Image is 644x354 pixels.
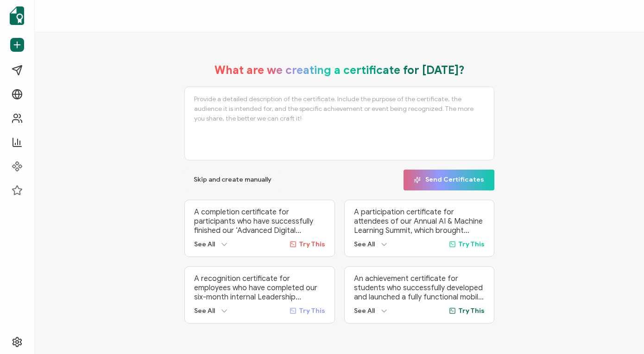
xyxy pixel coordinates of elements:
button: Send Certificates [404,170,494,190]
span: Send Certificates [414,177,484,183]
span: See All [194,307,215,315]
span: Try This [458,240,485,248]
p: A recognition certificate for employees who have completed our six-month internal Leadership Deve... [194,274,325,302]
span: See All [354,307,375,315]
span: Skip and create manually [194,177,271,183]
span: See All [354,240,375,248]
button: Skip and create manually [184,170,281,190]
span: Try This [299,307,325,315]
h1: What are we creating a certificate for [DATE]? [215,63,465,77]
span: Try This [299,240,325,248]
p: A completion certificate for participants who have successfully finished our ‘Advanced Digital Ma... [194,208,325,235]
img: sertifier-logomark-colored.svg [10,6,24,25]
span: Try This [458,307,485,315]
p: A participation certificate for attendees of our Annual AI & Machine Learning Summit, which broug... [354,208,485,235]
p: An achievement certificate for students who successfully developed and launched a fully functiona... [354,274,485,302]
span: See All [194,240,215,248]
